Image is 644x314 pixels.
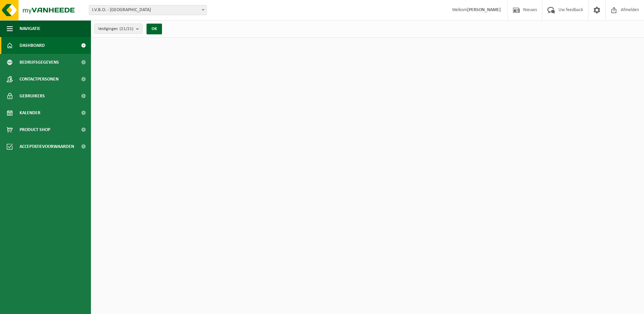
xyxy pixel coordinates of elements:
span: Acceptatievoorwaarden [20,138,74,155]
span: Contactpersonen [20,71,59,88]
span: Product Shop [20,121,50,138]
button: Vestigingen(21/21) [94,24,142,34]
span: Kalender [20,104,40,121]
span: Dashboard [20,37,45,54]
span: Bedrijfsgegevens [20,54,59,71]
span: Vestigingen [98,24,133,34]
count: (21/21) [120,27,133,31]
span: Gebruikers [20,88,45,104]
span: I.V.B.O. - BRUGGE [89,5,206,15]
strong: [PERSON_NAME] [467,7,501,12]
span: I.V.B.O. - BRUGGE [89,5,207,15]
span: Navigatie [20,20,40,37]
button: OK [147,24,162,34]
